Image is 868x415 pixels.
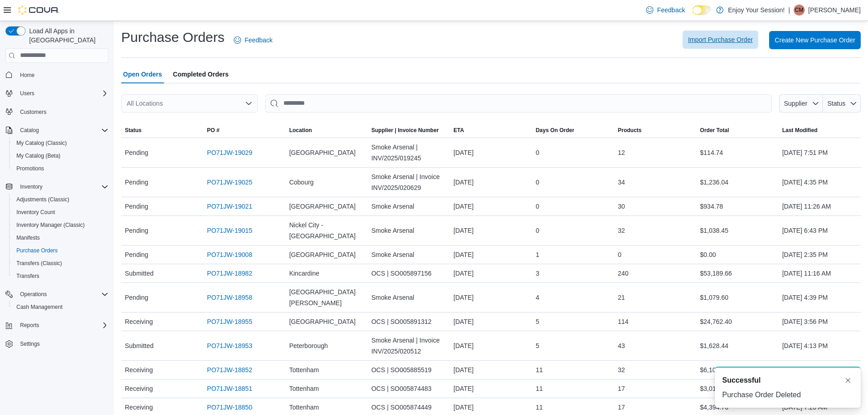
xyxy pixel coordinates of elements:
[13,232,108,243] span: Manifests
[13,150,64,161] a: My Catalog (Beta)
[13,271,108,282] span: Transfers
[123,65,162,83] span: Open Orders
[125,225,148,236] span: Pending
[450,264,532,282] div: [DATE]
[16,196,69,203] span: Adjustments (Classic)
[13,207,59,218] a: Inventory Count
[289,249,356,260] span: [GEOGRAPHIC_DATA]
[536,340,539,351] span: 5
[289,316,356,327] span: [GEOGRAPHIC_DATA]
[693,15,693,15] span: Dark Mode
[13,220,108,231] span: Inventory Manager (Classic)
[245,100,252,107] button: Open list of options
[16,139,67,147] span: My Catalog (Classic)
[16,181,108,192] span: Inventory
[2,105,112,118] button: Customers
[450,313,532,331] div: [DATE]
[16,247,58,254] span: Purchase Orders
[618,201,625,212] span: 30
[2,180,112,193] button: Inventory
[20,127,39,134] span: Catalog
[450,123,532,138] button: ETA
[450,197,532,215] div: [DATE]
[536,268,539,279] span: 3
[13,232,43,243] a: Manifests
[125,177,148,188] span: Pending
[823,94,861,113] button: Status
[9,231,112,244] button: Manifests
[795,5,804,15] span: CM
[371,127,439,134] span: Supplier | Invoice Number
[13,271,43,282] a: Transfers
[203,123,285,138] button: PO #
[16,303,62,311] span: Cash Management
[173,65,229,83] span: Completed Orders
[13,207,108,218] span: Inventory Count
[368,123,450,138] button: Supplier | Invoice Number
[16,107,50,118] a: Customers
[13,258,108,269] span: Transfers (Classic)
[207,201,252,212] a: PO71JW-19021
[289,127,312,134] div: Location
[289,402,319,413] span: Tottenham
[9,162,112,175] button: Promotions
[13,302,108,313] span: Cash Management
[20,72,35,79] span: Home
[779,123,861,138] button: Last Modified
[207,316,252,327] a: PO71JW-18955
[784,100,807,107] span: Supplier
[16,88,38,99] button: Users
[618,177,625,188] span: 34
[13,163,48,174] a: Promotions
[450,361,532,379] div: [DATE]
[779,173,861,191] div: [DATE] 4:35 PM
[779,313,861,331] div: [DATE] 3:56 PM
[9,257,112,270] button: Transfers (Classic)
[207,177,252,188] a: PO71JW-19025
[450,173,532,191] div: [DATE]
[536,147,539,158] span: 0
[2,87,112,100] button: Users
[16,165,44,172] span: Promotions
[289,177,314,188] span: Cobourg
[618,383,625,394] span: 17
[618,147,625,158] span: 12
[536,225,539,236] span: 0
[618,402,625,413] span: 17
[450,143,532,162] div: [DATE]
[207,292,252,303] a: PO71JW-18958
[683,31,758,49] button: Import Purchase Order
[2,68,112,82] button: Home
[368,331,450,360] div: Smoke Arsenal | Invoice INV/2025/020512
[13,194,73,205] a: Adjustments (Classic)
[16,272,39,280] span: Transfers
[289,287,364,308] span: [GEOGRAPHIC_DATA][PERSON_NAME]
[9,219,112,231] button: Inventory Manager (Classic)
[368,138,450,167] div: Smoke Arsenal | INV/2025/019245
[2,319,112,332] button: Reports
[125,147,148,158] span: Pending
[536,402,543,413] span: 11
[9,206,112,219] button: Inventory Count
[121,123,203,138] button: Status
[696,337,778,355] div: $1,628.44
[289,268,319,279] span: Kincardine
[289,340,328,351] span: Peterborough
[125,402,153,413] span: Receiving
[289,201,356,212] span: [GEOGRAPHIC_DATA]
[289,364,319,375] span: Tottenham
[618,225,625,236] span: 32
[125,364,153,375] span: Receiving
[20,291,47,298] span: Operations
[782,127,817,134] span: Last Modified
[16,181,46,192] button: Inventory
[13,150,108,161] span: My Catalog (Beta)
[779,246,861,264] div: [DATE] 2:35 PM
[125,292,148,303] span: Pending
[696,221,778,240] div: $1,038.45
[618,268,628,279] span: 240
[696,313,778,331] div: $24,762.40
[16,320,43,331] button: Reports
[696,246,778,264] div: $0.00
